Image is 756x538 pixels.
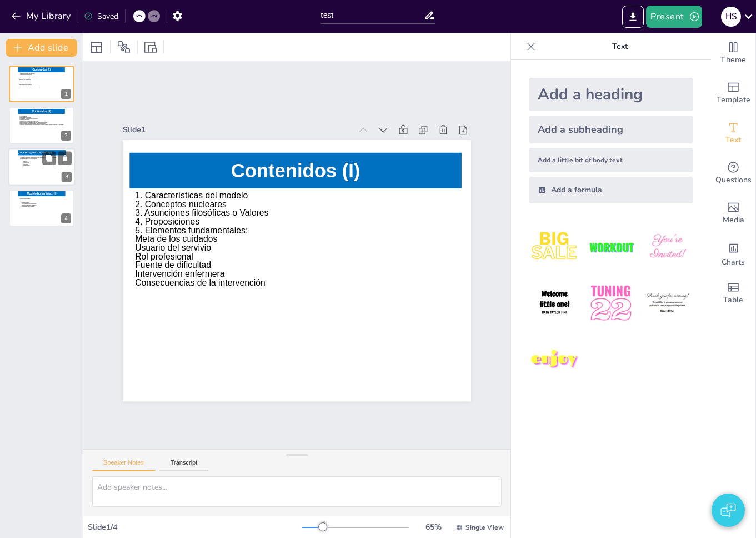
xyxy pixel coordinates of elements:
div: Add a table [711,273,755,313]
div: Slide 1 / 4 [88,522,302,532]
span: Single View [465,523,504,532]
img: 7.jpeg [529,334,580,386]
span: Charts [722,256,745,268]
img: 6.jpeg [642,277,693,329]
div: Add charts and graphs [711,233,755,273]
button: Add slide [6,39,77,57]
div: 4 [61,213,71,223]
span: Theme [720,54,746,66]
div: 1 [9,66,74,102]
div: Layout [88,38,106,56]
div: Add images, graphics, shapes or video [711,193,755,233]
div: 65 % [420,522,447,532]
span: Questions [715,174,752,186]
span: Text [725,134,741,146]
div: Add text boxes [711,113,755,153]
button: Export to PowerPoint [622,6,644,28]
img: 1.jpeg [529,221,580,273]
button: Present [646,6,702,28]
img: 2.jpeg [585,221,637,273]
div: Get real-time input from your audience [711,153,755,193]
div: 2 [61,131,71,141]
button: My Library [8,7,76,25]
span: Position [117,41,131,54]
div: Add a formula [529,177,693,203]
img: 5.jpeg [585,277,637,329]
img: 4.jpeg [529,277,580,329]
div: Resize presentation [142,38,159,56]
span: Table [723,294,743,306]
button: Delete Slide [58,151,72,165]
div: 1 [61,89,71,99]
span: Template [717,94,750,106]
div: h s [721,7,741,27]
div: Saved [84,11,118,22]
img: 3.jpeg [642,221,693,273]
button: Transcript [159,459,209,471]
div: Add ready made slides [711,73,755,113]
button: Speaker Notes [92,459,155,471]
div: Add a heading [529,78,693,111]
div: 2 [9,107,74,143]
input: Insert title [321,7,424,23]
div: Change the overall theme [711,33,755,73]
div: 3 [8,148,75,186]
span: Media [723,214,744,226]
div: Add a subheading [529,116,693,143]
div: 3 [62,172,72,182]
p: Text [540,33,700,60]
div: Add a little bit of body text [529,148,693,172]
button: h s [721,6,741,28]
div: 4 [9,190,74,226]
div: Slide 1 [403,109,460,335]
button: Duplicate Slide [42,151,56,165]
